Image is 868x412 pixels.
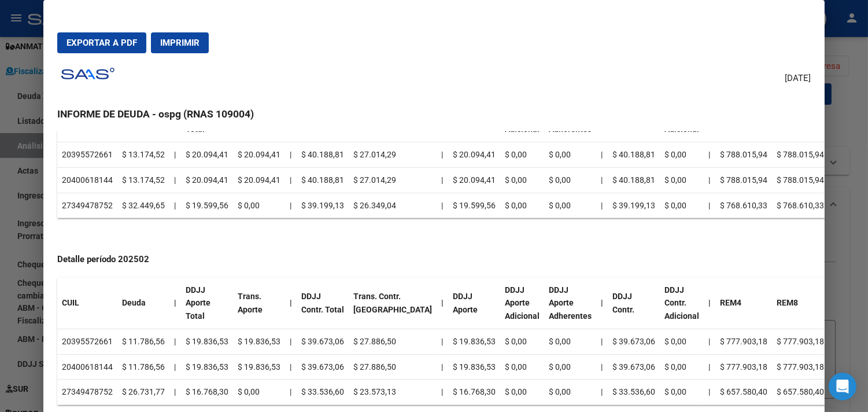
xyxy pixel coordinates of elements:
[181,167,233,193] td: $ 20.094,41
[596,142,608,168] td: |
[500,167,544,193] td: $ 0,00
[608,329,660,354] td: $ 39.673,06
[715,193,772,218] td: $ 768.610,33
[608,278,660,329] th: DDJJ Contr.
[608,354,660,380] td: $ 39.673,06
[544,278,596,329] th: DDJJ Aporte Adherentes
[829,373,856,400] div: Open Intercom Messenger
[181,142,233,168] td: $ 20.094,41
[660,142,704,168] td: $ 0,00
[169,193,181,218] td: |
[785,72,811,85] span: [DATE]
[297,167,349,193] td: $ 40.188,81
[117,278,169,329] th: Deuda
[500,329,544,354] td: $ 0,00
[660,193,704,218] td: $ 0,00
[349,354,437,380] td: $ 27.886,50
[772,142,829,168] td: $ 788.015,94
[57,142,117,168] td: 20395572661
[117,193,169,218] td: $ 32.449,65
[349,380,437,405] td: $ 23.573,13
[596,278,608,329] th: |
[715,142,772,168] td: $ 788.015,94
[285,380,297,405] td: |
[544,193,596,218] td: $ 0,00
[596,380,608,405] td: |
[297,278,349,329] th: DDJJ Contr. Total
[704,278,715,329] th: |
[437,278,448,329] th: |
[349,329,437,354] td: $ 27.886,50
[169,354,181,380] td: |
[233,354,285,380] td: $ 19.836,53
[715,329,772,354] td: $ 777.903,18
[297,193,349,218] td: $ 39.199,13
[500,278,544,329] th: DDJJ Aporte Adicional
[772,329,829,354] td: $ 777.903,18
[704,193,715,218] td: |
[448,167,500,193] td: $ 20.094,41
[448,193,500,218] td: $ 19.599,56
[57,380,117,405] td: 27349478752
[596,354,608,380] td: |
[437,354,448,380] td: |
[544,329,596,354] td: $ 0,00
[181,329,233,354] td: $ 19.836,53
[349,142,437,168] td: $ 27.014,29
[772,380,829,405] td: $ 657.580,40
[285,193,297,218] td: |
[596,193,608,218] td: |
[169,278,181,329] th: |
[437,193,448,218] td: |
[544,354,596,380] td: $ 0,00
[233,193,285,218] td: $ 0,00
[233,329,285,354] td: $ 19.836,53
[349,167,437,193] td: $ 27.014,29
[233,380,285,405] td: $ 0,00
[660,167,704,193] td: $ 0,00
[500,193,544,218] td: $ 0,00
[608,167,660,193] td: $ 40.188,81
[67,38,137,48] span: Exportar a PDF
[448,380,500,405] td: $ 16.768,30
[57,32,146,53] button: Exportar a PDF
[233,142,285,168] td: $ 20.094,41
[117,167,169,193] td: $ 13.174,52
[500,380,544,405] td: $ 0,00
[448,329,500,354] td: $ 19.836,53
[715,354,772,380] td: $ 777.903,18
[169,167,181,193] td: |
[544,380,596,405] td: $ 0,00
[437,167,448,193] td: |
[704,354,715,380] td: |
[181,193,233,218] td: $ 19.599,56
[660,278,704,329] th: DDJJ Contr. Adicional
[500,142,544,168] td: $ 0,00
[117,142,169,168] td: $ 13.174,52
[437,142,448,168] td: |
[349,278,437,329] th: Trans. Contr. [GEOGRAPHIC_DATA]
[57,278,117,329] th: CUIL
[448,142,500,168] td: $ 20.094,41
[544,167,596,193] td: $ 0,00
[297,380,349,405] td: $ 33.536,60
[117,380,169,405] td: $ 26.731,77
[297,354,349,380] td: $ 39.673,06
[181,354,233,380] td: $ 19.836,53
[704,142,715,168] td: |
[448,354,500,380] td: $ 19.836,53
[437,380,448,405] td: |
[233,167,285,193] td: $ 20.094,41
[181,278,233,329] th: DDJJ Aporte Total
[704,167,715,193] td: |
[285,278,297,329] th: |
[715,380,772,405] td: $ 657.580,40
[160,38,200,48] span: Imprimir
[772,278,829,329] th: REM8
[117,329,169,354] td: $ 11.786,56
[500,354,544,380] td: $ 0,00
[285,329,297,354] td: |
[181,380,233,405] td: $ 16.768,30
[660,354,704,380] td: $ 0,00
[285,354,297,380] td: |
